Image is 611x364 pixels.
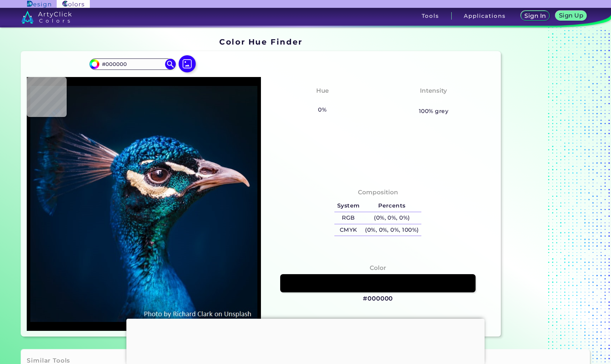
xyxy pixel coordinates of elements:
[362,212,421,224] h5: (0%, 0%, 0%)
[30,81,257,327] img: img_pavlin.jpg
[370,263,386,273] h4: Color
[27,1,51,7] img: ArtyClick Design logo
[21,11,72,24] img: logo_artyclick_colors_white.svg
[334,212,362,224] h5: RGB
[419,107,448,116] h5: 100% grey
[420,86,447,96] h4: Intensity
[464,13,505,19] h3: Applications
[219,36,302,47] h1: Color Hue Finder
[504,35,593,339] iframe: Advertisement
[358,187,398,198] h4: Composition
[560,13,582,18] h5: Sign Up
[99,59,166,69] input: type color..
[334,224,362,236] h5: CMYK
[422,13,439,19] h3: Tools
[525,13,545,19] h5: Sign In
[315,105,329,114] h5: 0%
[422,97,446,106] h3: None
[362,200,421,212] h5: Percents
[316,86,329,96] h4: Hue
[363,294,393,303] h3: #000000
[362,224,421,236] h5: (0%, 0%, 0%, 100%)
[522,11,549,20] a: Sign In
[557,11,586,20] a: Sign Up
[310,97,334,106] h3: None
[179,55,196,72] img: icon picture
[127,319,485,363] iframe: Advertisement
[334,200,362,212] h5: System
[165,59,176,70] img: icon search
